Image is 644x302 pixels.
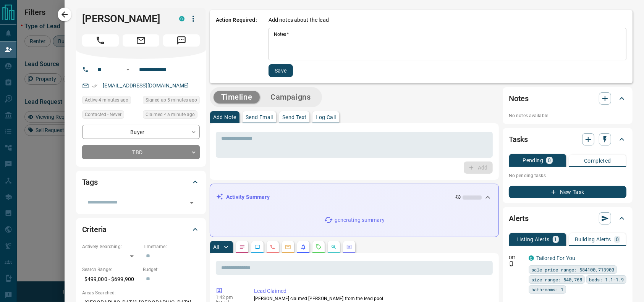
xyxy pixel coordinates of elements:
div: Notes [509,89,626,108]
div: Sat Aug 16 2025 [143,110,200,121]
p: 0 [616,237,619,242]
svg: Lead Browsing Activity [254,244,261,250]
button: Campaigns [263,91,318,103]
svg: Push Notification Only [509,261,514,266]
svg: Listing Alerts [300,244,306,250]
div: TBD [82,145,200,159]
div: condos.ca [529,255,534,261]
p: All [213,244,219,250]
button: Save [269,64,293,77]
p: Listing Alerts [516,237,550,242]
span: bathrooms: 1 [531,286,563,293]
div: Sat Aug 16 2025 [82,96,139,107]
span: size range: 540,768 [531,276,582,283]
p: 1:42 pm [216,295,243,300]
span: Active 4 minutes ago [85,96,128,104]
span: beds: 1.1-1.9 [589,276,624,283]
h2: Alerts [509,212,529,224]
div: Sat Aug 16 2025 [143,96,200,107]
h2: Criteria [82,223,107,236]
a: Tailored For You [536,255,575,261]
span: Contacted - Never [85,111,121,118]
button: Open [186,197,197,208]
h2: Tags [82,176,98,188]
p: Action Required: [216,16,257,77]
p: Lead Claimed [254,287,490,295]
p: Building Alerts [575,237,611,242]
p: 1 [554,237,557,242]
h1: [PERSON_NAME] [82,13,168,25]
div: Tags [82,173,200,191]
svg: Opportunities [331,244,337,250]
svg: Agent Actions [346,244,352,250]
svg: Requests [316,244,322,250]
svg: Calls [270,244,276,250]
span: Message [163,34,200,47]
span: Claimed < a minute ago [146,111,195,118]
button: New Task [509,186,626,198]
div: Criteria [82,220,200,239]
p: Send Email [246,115,273,120]
p: Pending [523,158,543,163]
div: condos.ca [179,16,184,21]
a: [EMAIL_ADDRESS][DOMAIN_NAME] [103,82,189,89]
button: Open [123,65,133,74]
p: generating summary [335,216,385,224]
p: $499,000 - $699,900 [82,273,139,286]
div: Activity Summary [216,190,492,204]
div: Tasks [509,130,626,149]
p: Areas Searched: [82,289,200,296]
span: sale price range: 584100,713900 [531,266,614,273]
p: Add notes about the lead [269,16,329,24]
svg: Emails [285,244,291,250]
p: Search Range: [82,266,139,273]
p: Add Note [213,115,236,120]
div: Alerts [509,209,626,228]
p: Timeframe: [143,243,200,250]
p: Send Text [282,115,307,120]
svg: Email Verified [92,83,97,89]
h2: Notes [509,92,529,105]
svg: Notes [239,244,245,250]
p: [PERSON_NAME] claimed [PERSON_NAME] from the lead pool [254,295,490,302]
div: Buyer [82,125,200,139]
h2: Tasks [509,133,528,145]
p: No notes available [509,112,626,119]
p: Log Call [316,115,336,120]
p: Off [509,254,524,261]
span: Email [123,34,159,47]
span: Call [82,34,119,47]
p: Completed [584,158,611,163]
span: Signed up 5 minutes ago [146,96,197,104]
p: Actively Searching: [82,243,139,250]
p: Budget: [143,266,200,273]
button: Timeline [214,91,260,103]
p: Activity Summary [226,193,270,201]
p: No pending tasks [509,170,626,181]
p: 0 [548,158,551,163]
